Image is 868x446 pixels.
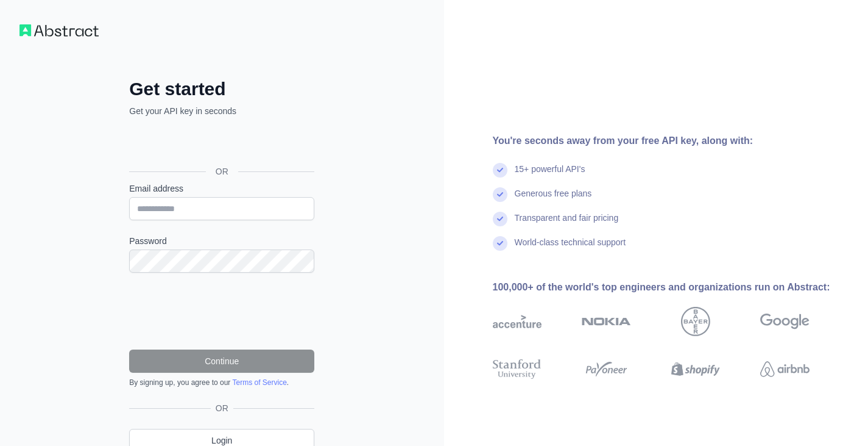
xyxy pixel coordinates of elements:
img: google [760,307,810,336]
img: check mark [493,163,507,178]
label: Email address [129,182,314,195]
img: airbnb [760,357,810,381]
img: bayer [681,307,710,336]
img: accenture [493,307,542,336]
div: World-class technical support [515,236,626,261]
h2: Get started [129,78,314,100]
img: check mark [493,212,507,226]
button: Continue [129,350,314,373]
div: 15+ powerful API's [515,163,585,187]
img: Workflow [19,24,99,37]
iframe: reCAPTCHA [129,287,314,335]
label: Password [129,235,314,247]
img: check mark [493,187,507,202]
img: payoneer [582,357,631,381]
div: Generous free plans [515,187,592,212]
div: 100,000+ of the world's top engineers and organizations run on Abstract: [493,280,849,295]
div: By signing up, you agree to our . [129,378,314,387]
iframe: Sign in with Google Button [123,131,318,157]
div: Transparent and fair pricing [515,212,619,236]
img: shopify [671,357,721,381]
div: You're seconds away from your free API key, along with: [493,134,849,148]
img: nokia [582,307,631,336]
p: Get your API key in seconds [129,105,314,117]
span: OR [211,402,233,414]
a: Terms of Service [232,378,286,387]
span: OR [206,165,238,178]
img: stanford university [493,357,542,381]
img: check mark [493,236,507,251]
